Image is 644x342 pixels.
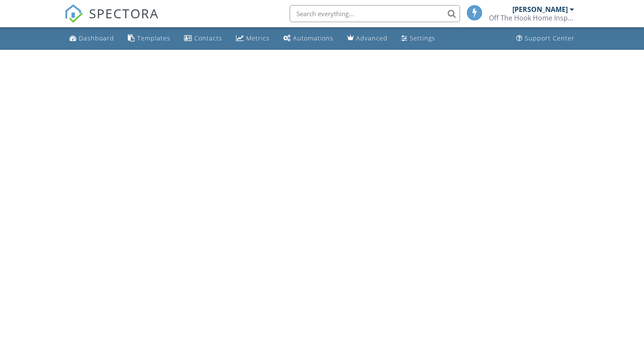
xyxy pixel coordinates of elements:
[137,34,170,42] div: Templates
[181,31,226,46] a: Contacts
[194,34,222,42] div: Contacts
[293,34,333,42] div: Automations
[356,34,388,42] div: Advanced
[89,4,159,22] span: SPECTORA
[66,31,118,46] a: Dashboard
[64,4,83,23] img: The Best Home Inspection Software - Spectora
[513,31,578,46] a: Support Center
[124,31,174,46] a: Templates
[344,31,391,46] a: Advanced
[280,31,337,46] a: Automations (Basic)
[512,5,568,14] div: [PERSON_NAME]
[246,34,270,42] div: Metrics
[525,34,575,42] div: Support Center
[398,31,439,46] a: Settings
[489,14,574,22] div: Off The Hook Home Inspections LLC
[410,34,435,42] div: Settings
[64,11,159,29] a: SPECTORA
[290,5,460,22] input: Search everything...
[79,34,114,42] div: Dashboard
[233,31,273,46] a: Metrics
